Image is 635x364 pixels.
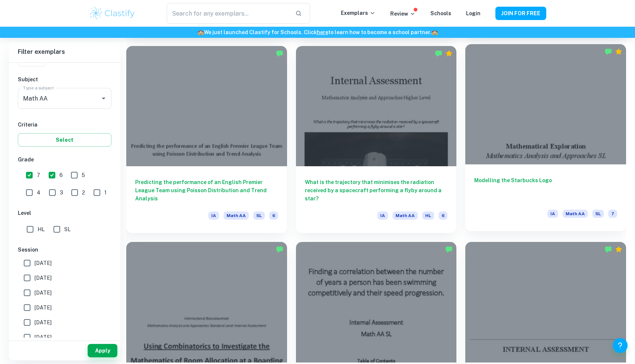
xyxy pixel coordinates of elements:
span: 6 [59,171,63,179]
p: Exemplars [341,9,375,17]
img: Marked [605,48,612,55]
button: Help and Feedback [613,338,628,353]
span: 5 [82,171,85,179]
span: SL [64,225,71,233]
button: Apply [88,344,117,357]
span: [DATE] [35,333,52,341]
input: Search for any exemplars... [167,3,289,24]
img: Clastify logo [89,6,136,21]
button: JOIN FOR FREE [495,7,546,20]
a: Modelling the Starbucks LogoIAMath AASL7 [465,46,626,233]
a: What is the trajectory that minimises the radiation received by a spacecraft performing a flyby a... [296,46,457,233]
span: 3 [60,188,63,197]
img: Marked [435,50,442,57]
h6: Criteria [18,121,111,129]
h6: Level [18,209,111,217]
span: [DATE] [35,289,52,297]
button: Select [18,133,111,147]
span: [DATE] [35,259,52,267]
span: IA [208,211,219,220]
h6: Grade [18,155,111,164]
span: 1 [104,188,107,197]
div: Premium [615,246,622,253]
span: 4 [37,188,40,197]
span: SL [592,210,604,218]
h6: What is the trajectory that minimises the radiation received by a spacecraft performing a flyby a... [305,178,448,203]
h6: Session [18,246,111,254]
span: 7 [37,171,40,179]
span: 6 [439,211,447,220]
span: Math AA [393,211,418,220]
span: [DATE] [35,304,52,312]
a: here [317,29,328,35]
h6: Subject [18,75,111,83]
label: Type a subject [23,85,54,91]
span: HL [422,211,434,220]
a: Login [466,10,481,16]
span: [DATE] [35,318,52,327]
span: 6 [269,211,278,220]
a: Schools [430,10,451,16]
span: IA [547,210,558,218]
span: IA [377,211,388,220]
a: Predicting the performance of an English Premier League Team using Poisson Distribution and Trend... [126,46,287,233]
span: [DATE] [35,274,52,282]
button: Open [98,93,109,104]
h6: We just launched Clastify for Schools. Click to learn how to become a school partner. [1,28,634,36]
span: HL [38,225,45,233]
h6: Modelling the Starbucks Logo [474,176,617,201]
span: 🏫 [198,29,204,35]
img: Marked [276,50,283,57]
h6: Predicting the performance of an English Premier League Team using Poisson Distribution and Trend... [135,178,278,203]
span: 7 [608,210,617,218]
span: 🏫 [432,29,438,35]
img: Marked [605,246,612,253]
div: Premium [615,48,622,55]
img: Marked [276,246,283,253]
span: Math AA [563,210,588,218]
img: Marked [445,246,453,253]
div: Premium [445,50,453,57]
p: Review [390,10,416,18]
h6: Filter exemplars [9,42,120,62]
span: SL [253,211,265,220]
span: 2 [82,188,85,197]
span: Math AA [224,211,249,220]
